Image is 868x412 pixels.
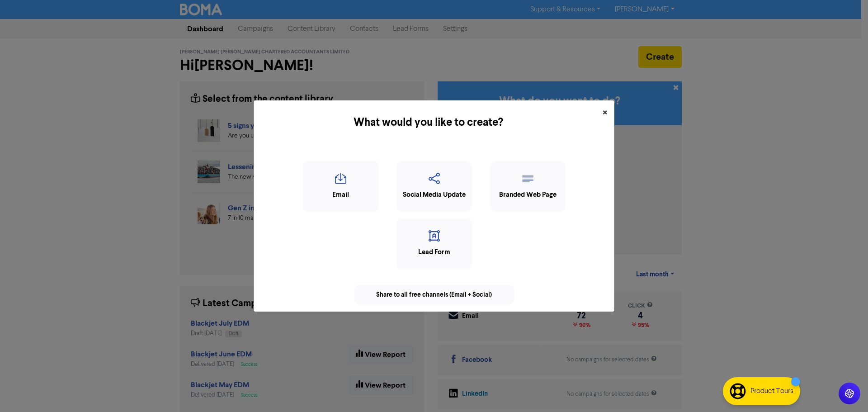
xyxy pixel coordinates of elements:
[495,190,561,200] div: Branded Web Page
[261,114,595,131] h5: What would you like to create?
[308,190,373,200] div: Email
[354,285,514,304] div: Share to all free channels (Email + Social)
[595,100,614,126] button: Close
[401,190,467,200] div: Social Media Update
[755,314,868,412] iframe: Chat Widget
[603,106,607,120] span: ×
[401,247,467,258] div: Lead Form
